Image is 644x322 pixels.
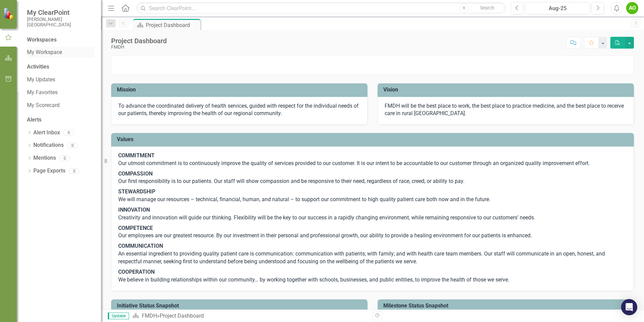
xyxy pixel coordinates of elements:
[69,168,79,174] div: 0
[117,303,364,309] h3: Initiative Status Snapshot
[111,45,167,50] div: FMDH
[33,167,65,175] a: Page Exports
[63,130,74,136] div: 0
[117,136,631,142] h3: Values
[108,313,129,319] span: Updater
[118,169,627,187] p: Our first responsibility is to our patients. Our staff will show compassion and be responsive to ...
[118,207,150,213] strong: INNOVATION
[27,116,94,124] div: Alerts
[480,5,494,10] span: Search
[118,269,155,275] strong: COOPERATION
[383,87,631,93] h3: Vision
[118,267,627,284] p: We believe in building relationships within our community… by working together with schools, busi...
[27,36,57,44] div: Workspaces
[471,3,504,13] button: Search
[160,313,204,319] div: Project Dashboard
[59,155,70,161] div: 0
[118,243,163,249] strong: COMMUNICATION
[33,129,60,137] a: Alert Inbox
[118,152,155,159] strong: COMMITMENT
[118,241,627,267] p: An essential ingredient to providing quality patient care is communication: communication with pa...
[118,205,627,223] p: Creativity and innovation will guide our thinking. Flexibility will be the key to our success in ...
[118,170,153,177] strong: COMPASSION
[136,2,506,14] input: Search ClearPoint...
[27,49,94,56] a: My Workspace
[118,152,627,169] p: Our utmost commitment is to continuously improve the quality of services provided to our customer...
[385,102,627,118] p: FMDH will be the best place to work, the best place to practice medicine, and the best place to r...
[3,7,15,19] img: ClearPoint Strategy
[27,17,94,28] small: [PERSON_NAME][GEOGRAPHIC_DATA]
[383,303,631,309] h3: Milestone Status Snapshot
[146,21,199,29] div: Project Dashboard
[27,8,94,17] span: My ClearPoint
[118,102,360,118] p: To advance the coordinated delivery of health services, guided with respect for the individual ne...
[111,37,167,45] div: Project Dashboard
[118,188,155,195] strong: STEWARDSHIP
[117,87,364,93] h3: Mission
[27,76,94,84] a: My Updates
[33,154,56,162] a: Mentions
[626,2,638,14] button: AO
[525,2,590,14] button: Aug-25
[67,142,78,148] div: 0
[528,4,587,12] div: Aug-25
[27,89,94,97] a: My Favorites
[118,223,627,241] p: Our employees are our greatest resource. By our investment in their personal and professional gro...
[118,187,627,205] p: We will manage our resources – technical, financial, human, and natural – to support our commitme...
[621,299,637,315] div: Open Intercom Messenger
[142,313,157,319] a: FMDH
[33,141,64,149] a: Notifications
[27,102,94,109] a: My Scorecard
[132,312,367,320] div: »
[118,225,153,231] strong: COMPETENCE
[27,63,94,71] div: Activities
